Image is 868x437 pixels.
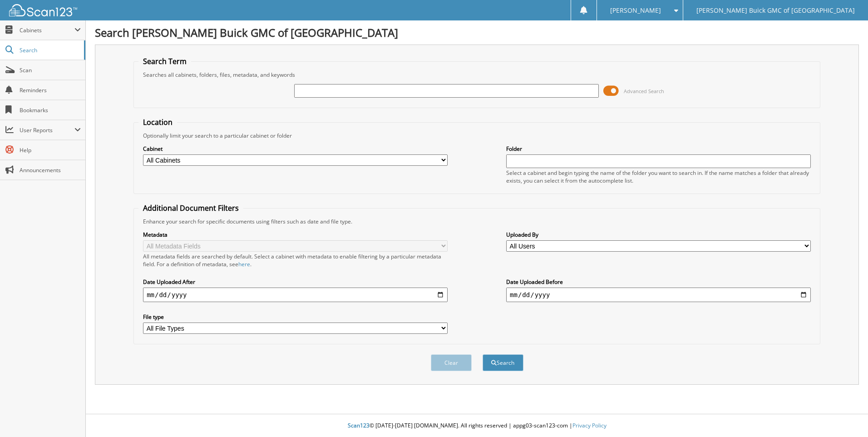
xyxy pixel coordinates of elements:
span: Scan [20,66,81,74]
a: here [238,260,250,268]
div: © [DATE]-[DATE] [DOMAIN_NAME]. All rights reserved | appg03-scan123-com | [86,415,868,437]
span: [PERSON_NAME] Buick GMC of [GEOGRAPHIC_DATA] [696,8,855,13]
label: Metadata [143,231,448,238]
span: [PERSON_NAME] [610,8,661,13]
span: Announcements [20,166,81,174]
iframe: Chat Widget [823,393,868,437]
div: Optionally limit your search to a particular cabinet or folder [138,132,815,139]
span: User Reports [20,126,74,134]
div: All metadata fields are searched by default. Select a cabinet with metadata to enable filtering b... [143,253,448,268]
label: Uploaded By [506,231,811,238]
label: Date Uploaded After [143,278,448,286]
span: Scan123 [348,422,370,429]
legend: Search Term [138,56,191,66]
input: start [143,288,448,302]
h1: Search [PERSON_NAME] Buick GMC of [GEOGRAPHIC_DATA] [95,25,859,40]
legend: Location [138,117,177,127]
span: Search [20,46,79,54]
div: Searches all cabinets, folders, files, metadata, and keywords [138,71,815,79]
span: Help [20,146,81,154]
label: Cabinet [143,145,448,153]
div: Enhance your search for specific documents using filters such as date and file type. [138,218,815,225]
button: Search [483,354,523,371]
button: Clear [431,354,472,371]
input: end [506,288,811,302]
a: Privacy Policy [572,422,607,429]
img: scan123-logo-white.svg [9,4,77,16]
label: Date Uploaded Before [506,278,811,286]
span: Reminders [20,86,81,94]
label: Folder [506,145,811,153]
div: Select a cabinet and begin typing the name of the folder you want to search in. If the name match... [506,169,811,184]
span: Bookmarks [20,106,81,114]
label: File type [143,313,448,321]
span: Cabinets [20,26,74,34]
span: Advanced Search [624,88,664,94]
legend: Additional Document Filters [138,203,243,213]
